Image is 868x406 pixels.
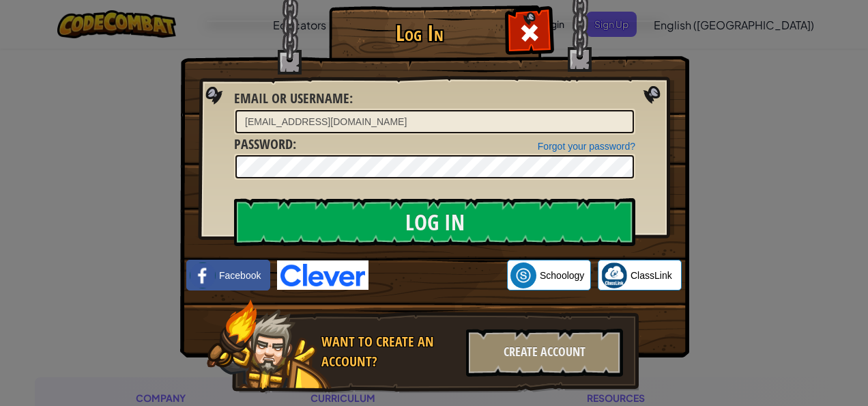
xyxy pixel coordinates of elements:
[332,21,506,45] h1: Log In
[368,260,507,290] iframe: Sign in with Google Button
[321,332,458,371] div: Want to create an account?
[234,135,293,153] span: Password
[601,262,627,288] img: classlink-logo-small.png
[277,260,368,290] img: clever-logo-blue.png
[466,329,623,377] div: Create Account
[631,269,672,282] span: ClassLink
[234,89,349,107] span: Email or Username
[540,269,584,282] span: Schoology
[219,269,261,282] span: Facebook
[234,135,296,154] label: :
[190,262,216,288] img: facebook_small.png
[234,89,353,109] label: :
[234,198,635,246] input: Log In
[510,262,536,288] img: schoology.png
[538,141,635,152] a: Forgot your password?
